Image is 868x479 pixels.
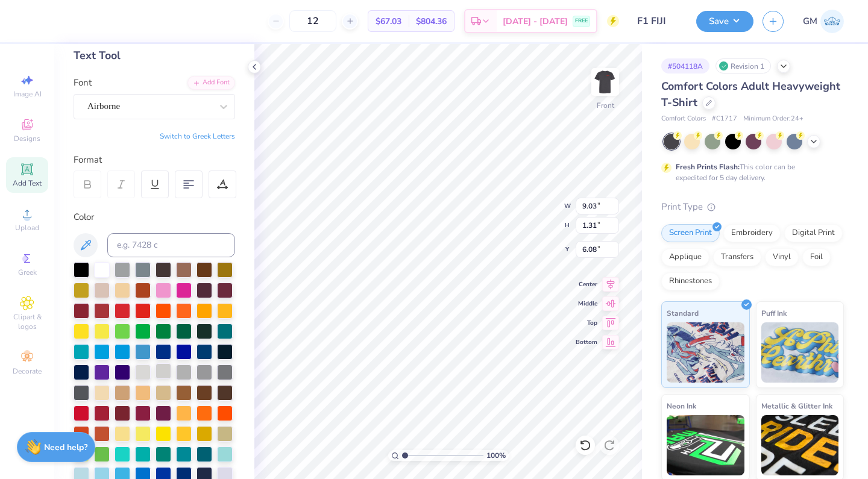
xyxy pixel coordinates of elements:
[667,399,696,412] span: Neon Ink
[44,442,87,453] strong: Need help?
[715,58,771,74] div: Revision 1
[416,15,447,28] span: $804.36
[107,233,235,257] input: e.g. 7428 c
[503,15,568,28] span: [DATE] - [DATE]
[576,280,597,289] span: Center
[661,248,709,266] div: Applique
[761,322,839,383] img: Puff Ink
[74,153,236,167] div: Format
[289,10,336,32] input: – –
[723,224,781,242] div: Embroidery
[160,131,235,141] button: Switch to Greek Letters
[802,248,831,266] div: Foil
[761,399,832,412] span: Metallic & Glitter Ink
[743,114,804,124] span: Minimum Order: 24 +
[18,268,37,277] span: Greek
[661,58,709,74] div: # 504118A
[597,100,614,111] div: Front
[13,89,42,99] span: Image AI
[13,366,42,376] span: Decorate
[376,15,401,28] span: $67.03
[576,299,597,308] span: Middle
[820,10,844,33] img: Gemma Mowatt
[486,450,506,461] span: 100 %
[187,76,235,90] div: Add Font
[6,312,48,331] span: Clipart & logos
[661,79,840,110] span: Comfort Colors Adult Heavyweight T-Shirt
[15,223,39,233] span: Upload
[803,14,817,28] span: GM
[628,9,687,33] input: Untitled Design
[661,224,720,242] div: Screen Print
[13,178,42,188] span: Add Text
[74,48,235,64] div: Text Tool
[803,10,844,33] a: GM
[575,17,588,25] span: FREE
[667,307,699,319] span: Standard
[576,338,597,346] span: Bottom
[667,322,744,383] img: Standard
[784,224,843,242] div: Digital Print
[74,76,92,90] label: Font
[14,134,40,143] span: Designs
[713,248,761,266] div: Transfers
[74,210,235,224] div: Color
[761,307,787,319] span: Puff Ink
[661,272,720,290] div: Rhinestones
[667,415,744,475] img: Neon Ink
[661,200,844,214] div: Print Type
[696,11,753,32] button: Save
[765,248,799,266] div: Vinyl
[761,415,839,475] img: Metallic & Glitter Ink
[712,114,737,124] span: # C1717
[676,161,824,183] div: This color can be expedited for 5 day delivery.
[576,319,597,327] span: Top
[661,114,706,124] span: Comfort Colors
[676,162,740,172] strong: Fresh Prints Flash:
[593,70,617,94] img: Front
